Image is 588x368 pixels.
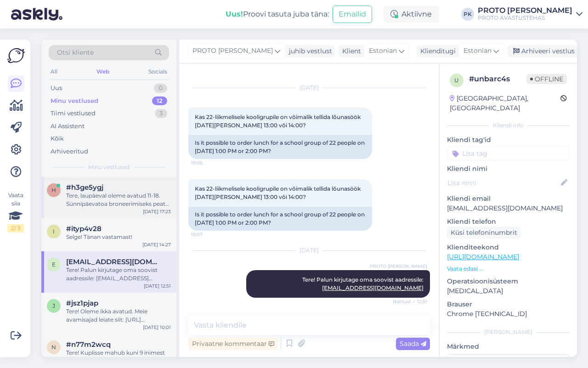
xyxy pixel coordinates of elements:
b: Uus! [226,10,243,18]
span: j [52,302,55,309]
button: Emailid [333,6,372,23]
span: Kas 22-liikmelisele kooligrupile on võimalik tellida lõunasöök [DATE][PERSON_NAME] 13:00 või 14:00? [195,113,362,129]
div: Arhiveeri vestlus [508,45,578,57]
span: #ityp4v28 [66,225,102,233]
div: Kõik [51,134,64,143]
div: Klienditugi [417,46,456,56]
p: Kliendi telefon [447,217,570,226]
div: juhib vestlust [285,46,332,56]
div: Tiimi vestlused [51,109,96,118]
p: Kliendi nimi [447,164,570,174]
span: #jsz1pjap [66,299,98,307]
p: Chrome [TECHNICAL_ID] [447,309,570,319]
div: PROTO [PERSON_NAME] [478,7,572,14]
div: Tere, laupäeval oleme avatud 11-18. Sünnipäevatoa broneerimiseks peate kirjutama [EMAIL_ADDRESS][... [66,192,171,208]
div: Is it possible to order lunch for a school group of 22 people on [DATE] 1:00 PM or 2:00 PM? [188,207,372,231]
div: Aktiivne [383,6,439,23]
div: Selge! Tänan vastamast! [66,233,171,241]
div: PK [461,8,474,21]
a: [EMAIL_ADDRESS][DOMAIN_NAME] [322,284,424,291]
p: Operatsioonisüsteem [447,277,570,286]
div: 0 [154,84,167,93]
div: # unbarc4s [469,74,526,85]
span: ellagussarova17@gmail.com [66,258,162,266]
span: Estonian [464,46,492,56]
div: [GEOGRAPHIC_DATA], [GEOGRAPHIC_DATA] [450,94,560,113]
a: PROTO [PERSON_NAME]PROTO AVASTUSTEHAS [478,7,582,22]
span: PROTO [PERSON_NAME] [370,263,427,270]
input: Lisa nimi [447,178,559,188]
span: i [53,228,55,235]
input: Lisa tag [447,147,570,160]
p: [EMAIL_ADDRESS][DOMAIN_NAME] [447,204,570,213]
div: Socials [147,66,169,78]
div: Proovi tasuta juba täna: [226,9,329,20]
span: 19:07 [191,231,226,238]
span: #h3ge5ygj [66,183,103,192]
div: Tere! Palun kirjutage oma soovist aadressile: [EMAIL_ADDRESS][DOMAIN_NAME] [66,266,171,283]
div: Is it possible to order lunch for a school group of 22 people on [DATE] 1:00 PM or 2:00 PM? [188,135,372,159]
span: h [51,187,56,193]
span: Kas 22-liikmelisele kooligrupile on võimalik tellida lõunasöök [DATE][PERSON_NAME] 13:00 või 14:00? [195,185,362,200]
span: u [454,77,459,84]
span: e [52,261,56,268]
div: [DATE] [188,84,430,92]
div: Web [95,66,111,78]
div: [DATE] 14:27 [142,241,171,248]
p: Kliendi email [447,194,570,204]
div: Minu vestlused [51,96,98,106]
img: Askly Logo [7,47,25,64]
p: Kliendi tag'id [447,135,570,145]
div: Küsi telefoninumbrit [447,226,521,239]
span: #n77m2wcq [66,340,111,349]
span: 19:06 [191,159,226,166]
span: n [51,344,56,351]
p: Brauser [447,300,570,309]
p: Klienditeekond [447,243,570,252]
div: Kliendi info [447,121,570,130]
span: Otsi kliente [57,48,94,57]
div: 2 / 3 [7,224,24,232]
div: Klient [339,46,361,56]
p: Vaata edasi ... [447,265,570,273]
span: Tere! Palun kirjutage oma soovist aadressile: [302,276,424,291]
span: Offline [526,74,567,84]
p: Märkmed [447,342,570,351]
span: Estonian [369,46,397,56]
div: Tere! Kuplisse mahub kuni 9 inimest aga selleks, et oleks mugav ka süüa, siis soovitame seal olla... [66,349,171,365]
div: Tere! Oleme ikka avatud. Meie avamisajad leiate siit: [URL][DOMAIN_NAME] [66,307,171,324]
div: Privaatne kommentaar [188,338,278,350]
div: 3 [155,109,167,118]
a: [URL][DOMAIN_NAME] [447,253,519,261]
div: PROTO AVASTUSTEHAS [478,14,572,22]
div: Uus [51,84,62,93]
div: Vaata siia [7,191,24,232]
div: 12 [152,96,167,106]
div: [DATE] 12:51 [144,283,171,289]
div: [DATE] [188,246,430,255]
p: [MEDICAL_DATA] [447,286,570,296]
div: [PERSON_NAME] [447,328,570,336]
span: Nähtud ✓ 12:51 [393,298,427,305]
span: Saada [400,340,426,348]
span: Minu vestlused [88,163,130,171]
div: [DATE] 10:01 [143,324,171,331]
span: PROTO [PERSON_NAME] [192,46,273,56]
div: Arhiveeritud [51,147,88,156]
div: All [49,66,59,78]
div: AI Assistent [51,122,85,131]
div: [DATE] 17:23 [143,208,171,215]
